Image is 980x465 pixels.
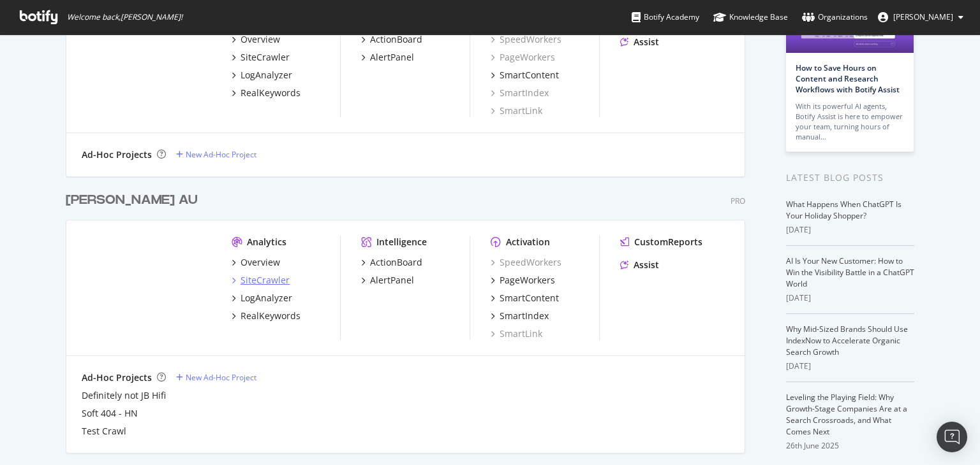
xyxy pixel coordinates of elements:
a: [PERSON_NAME] AU [66,191,203,210]
div: Overview [241,33,280,46]
div: Analytics [247,236,286,248]
a: Why Mid-Sized Brands Should Use IndexNow to Accelerate Organic Search Growth [786,324,908,357]
a: RealKeywords [232,310,301,322]
div: Activation [506,236,550,248]
div: SmartIndex [500,310,549,322]
a: ActionBoard [361,256,422,269]
a: Assist [620,36,659,48]
a: PageWorkers [491,51,555,64]
a: RealKeywords [232,87,301,99]
div: With its powerful AI agents, Botify Assist is here to empower your team, turning hours of manual… [796,101,904,142]
div: [DATE] [786,292,914,304]
a: How to Save Hours on Content and Research Workflows with Botify Assist [796,62,900,95]
a: AlertPanel [361,51,414,64]
div: Knowledge Base [713,11,788,24]
a: New Ad-Hoc Project [176,149,256,160]
div: Open Intercom Messenger [937,422,967,452]
div: Assist [634,259,659,271]
div: SmartContent [500,292,559,304]
div: Intelligence [376,236,427,248]
a: SmartLink [491,104,542,117]
div: [PERSON_NAME] AU [66,191,198,210]
span: Venus Martel [893,11,953,22]
div: ActionBoard [370,256,422,269]
a: AI Is Your New Customer: How to Win the Visibility Battle in a ChatGPT World [786,255,914,289]
div: 26th June 2025 [786,440,914,452]
a: Test Crawl [82,425,126,438]
div: RealKeywords [241,87,301,99]
div: Pro [731,196,745,206]
a: Leveling the Playing Field: Why Growth-Stage Companies Are at a Search Crossroads, and What Comes... [786,392,907,437]
div: AlertPanel [370,51,414,64]
a: LogAnalyzer [232,292,292,304]
div: SiteCrawler [241,51,290,64]
div: Ad-Hoc Projects [82,148,152,161]
div: Ad-Hoc Projects [82,371,152,384]
a: Overview [232,256,280,269]
a: SmartIndex [491,310,549,322]
a: New Ad-Hoc Project [176,372,256,383]
a: SmartLink [491,327,542,340]
a: AlertPanel [361,274,414,287]
a: PageWorkers [491,274,555,287]
a: SiteCrawler [232,51,290,64]
div: SiteCrawler [241,274,290,287]
a: SmartIndex [491,87,549,99]
a: SmartContent [491,69,559,82]
a: ActionBoard [361,33,422,46]
div: ActionBoard [370,33,422,46]
a: Soft 404 - HN [82,407,138,420]
div: New Ad-Hoc Project [186,149,256,160]
div: RealKeywords [241,310,301,322]
a: Assist [620,259,659,271]
div: New Ad-Hoc Project [186,372,256,383]
a: What Happens When ChatGPT Is Your Holiday Shopper? [786,199,902,221]
a: SpeedWorkers [491,256,561,269]
button: [PERSON_NAME] [868,7,974,27]
div: PageWorkers [500,274,555,287]
div: Botify Academy [632,11,699,24]
img: harveynorman.com.au [82,236,211,339]
div: Overview [241,256,280,269]
div: CustomReports [634,236,702,248]
div: Latest Blog Posts [786,171,914,185]
div: Organizations [802,11,868,24]
a: Overview [232,33,280,46]
div: LogAnalyzer [241,69,292,82]
a: Definitely not JB Hifi [82,389,166,402]
a: CustomReports [620,236,702,248]
span: Welcome back, [PERSON_NAME] ! [67,12,182,22]
a: SpeedWorkers [491,33,561,46]
a: SiteCrawler [232,274,290,287]
div: AlertPanel [370,274,414,287]
div: LogAnalyzer [241,292,292,304]
a: LogAnalyzer [232,69,292,82]
div: [DATE] [786,224,914,236]
a: SmartContent [491,292,559,304]
div: [DATE] [786,361,914,372]
div: Assist [634,36,659,48]
img: www.domayne.com.au [82,13,211,116]
div: SmartContent [500,69,559,82]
